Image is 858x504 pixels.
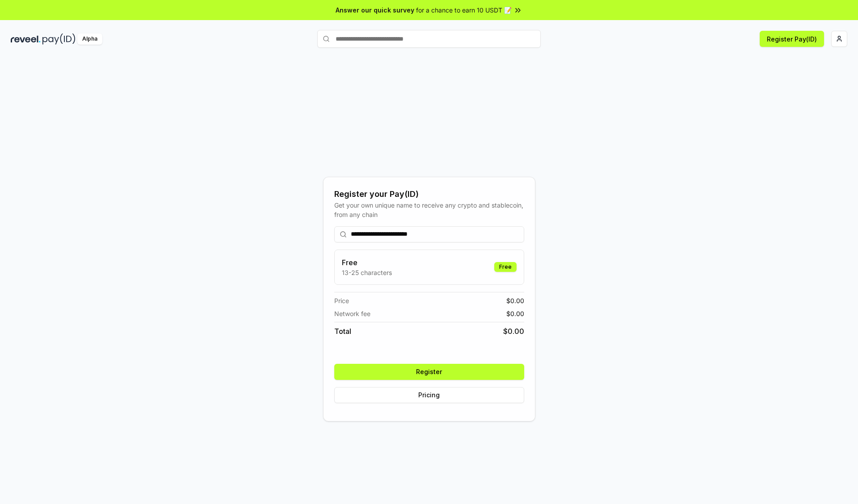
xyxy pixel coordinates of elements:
[760,31,824,47] button: Register Pay(ID)
[416,5,512,15] span: for a chance to earn 10 USDT 📝
[506,309,524,318] span: $ 0.00
[334,188,524,200] div: Register your Pay(ID)
[334,387,524,403] button: Pricing
[334,326,351,337] span: Total
[334,200,524,219] div: Get your own unique name to receive any crypto and stablecoin, from any chain
[334,309,370,318] span: Network fee
[494,262,517,272] div: Free
[42,33,76,45] img: pay_id
[503,326,524,337] span: $ 0.00
[11,33,41,45] img: reveel_dark
[342,257,392,268] h3: Free
[342,268,392,277] p: 13-25 characters
[77,33,102,45] div: Alpha
[506,296,524,305] span: $ 0.00
[334,364,524,380] button: Register
[334,296,349,305] span: Price
[336,5,414,15] span: Answer our quick survey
